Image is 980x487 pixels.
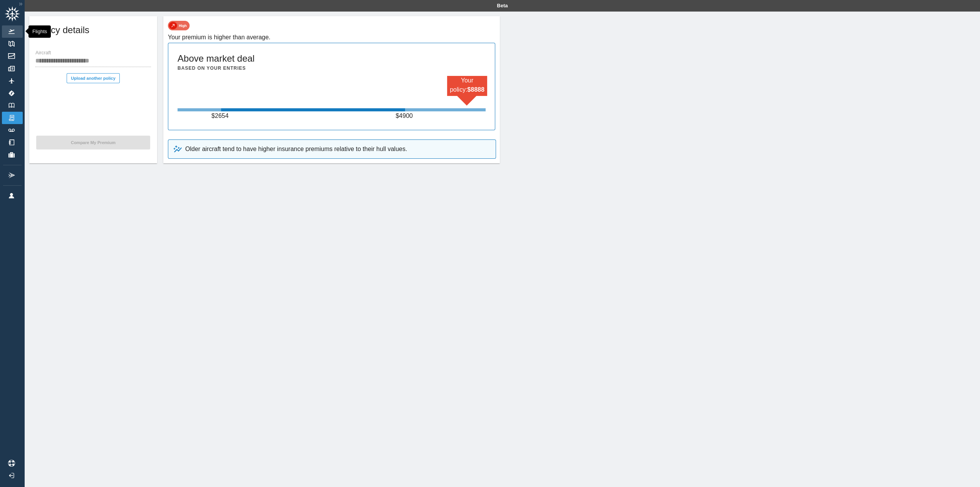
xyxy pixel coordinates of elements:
[168,32,495,43] h6: Your premium is higher than average.
[395,111,415,121] p: $ 4900
[173,144,182,154] img: uptrend-and-star-798e9c881b4915e3b082.svg
[35,24,89,36] h5: Policy details
[178,65,246,72] h6: Based on your entries
[29,16,157,47] div: Policy details
[67,73,120,83] button: Upload another policy
[211,111,231,121] p: $ 2654
[467,86,484,93] b: $ 8888
[447,76,487,94] p: Your policy:
[185,144,407,154] p: Older aircraft tend to have higher insurance premiums relative to their hull values.
[178,52,255,65] h5: Above market deal
[168,21,190,30] img: high-policy-chip-4dcd5ea648c96a6df0b3.svg
[35,50,51,57] label: Aircraft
